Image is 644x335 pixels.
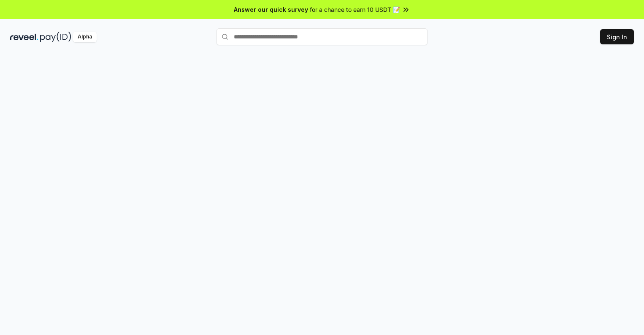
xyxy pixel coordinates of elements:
[40,32,71,42] img: pay_id
[234,5,308,14] span: Answer our quick survey
[73,32,97,42] div: Alpha
[310,5,400,14] span: for a chance to earn 10 USDT 📝
[10,32,38,42] img: reveel_dark
[600,29,634,44] button: Sign In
